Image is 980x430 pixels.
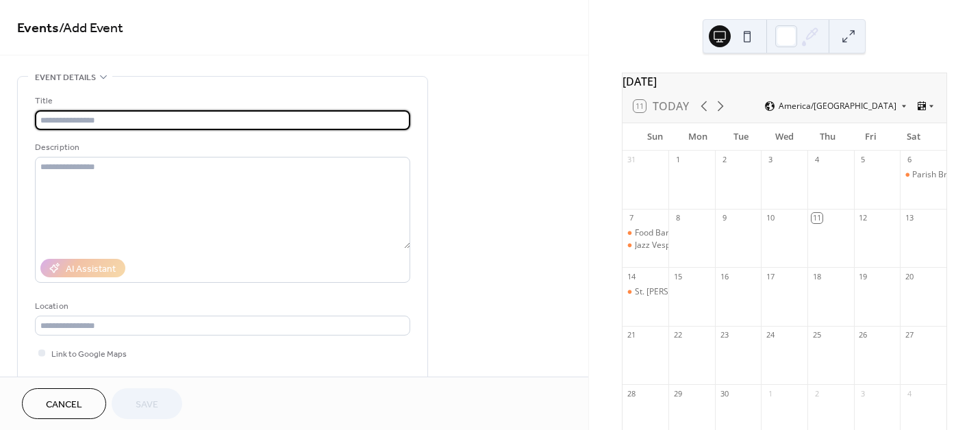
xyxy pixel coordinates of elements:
div: 21 [627,330,637,340]
div: 25 [812,330,822,340]
div: 15 [673,271,683,281]
div: 11 [812,213,822,223]
div: Thu [806,123,849,151]
div: 2 [719,155,729,165]
div: 2 [812,388,822,399]
div: 1 [765,388,775,399]
div: Jazz Vespers Goes to the Movies [623,240,669,251]
div: Sat [892,123,935,151]
div: 13 [904,213,914,223]
div: 3 [765,155,775,165]
div: Fri [849,123,892,151]
div: 18 [812,271,822,281]
div: 12 [858,213,868,223]
div: Title [35,94,407,108]
div: Wed [763,123,806,151]
div: 27 [904,330,914,340]
div: 5 [858,155,868,165]
div: 24 [765,330,775,340]
div: 3 [858,388,868,399]
div: 30 [719,388,729,399]
span: Cancel [46,398,82,412]
div: Food Bank Sunday [623,227,669,239]
div: Description [35,140,407,155]
div: 23 [719,330,729,340]
div: 16 [719,271,729,281]
div: St. [PERSON_NAME]'s Fare Forward into the Fall Season BBQ [635,286,865,298]
div: 26 [858,330,868,340]
div: 6 [904,155,914,165]
span: Event details [35,71,96,85]
div: Location [35,299,407,314]
span: America/[GEOGRAPHIC_DATA] [779,102,896,110]
div: Parish Breakfast [912,169,975,181]
div: 8 [673,213,683,223]
div: 1 [673,155,683,165]
div: Parish Breakfast [900,169,946,181]
div: 7 [627,213,637,223]
div: 28 [627,388,637,399]
div: Jazz Vespers Goes to the Movies [635,240,758,251]
div: 22 [673,330,683,340]
div: 31 [627,155,637,165]
div: 14 [627,271,637,281]
button: Cancel [22,388,106,419]
div: 4 [904,388,914,399]
div: St. John's Fare Forward into the Fall Season BBQ [623,286,669,298]
div: 17 [765,271,775,281]
div: 9 [719,213,729,223]
div: Mon [677,123,720,151]
span: / Add Event [59,15,123,42]
a: Events [17,15,59,42]
div: Sun [633,123,677,151]
div: 19 [858,271,868,281]
div: 4 [812,155,822,165]
span: Link to Google Maps [51,347,127,362]
div: Tue [720,123,763,151]
div: 10 [765,213,775,223]
div: Food Bank [DATE] [635,227,703,239]
div: 29 [673,388,683,399]
div: 20 [904,271,914,281]
div: [DATE] [623,73,946,90]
